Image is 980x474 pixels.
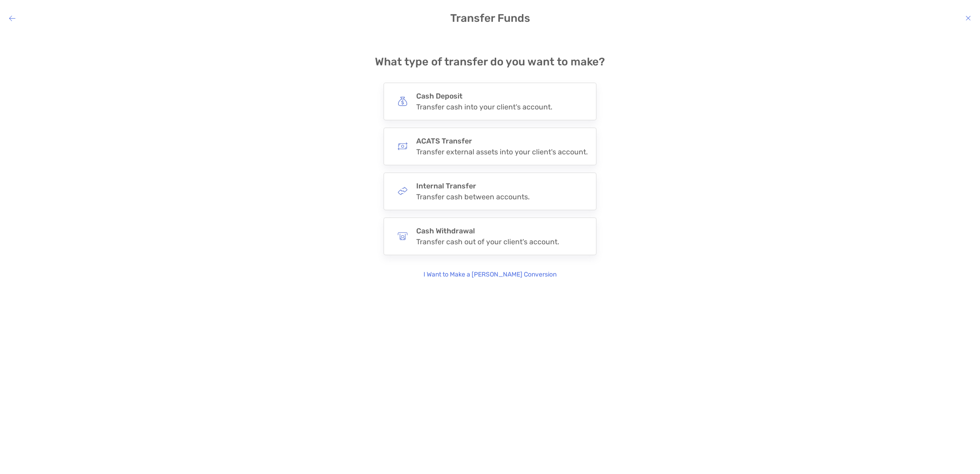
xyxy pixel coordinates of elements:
[416,193,530,201] div: Transfer cash between accounts.
[416,137,588,145] h4: ACATS Transfer
[416,148,588,156] div: Transfer external assets into your client's account.
[416,227,559,235] h4: Cash Withdrawal
[424,270,556,280] p: I Want to Make a [PERSON_NAME] Conversion
[398,96,408,106] img: button icon
[416,103,552,111] div: Transfer cash into your client's account.
[416,237,559,246] div: Transfer cash out of your client's account.
[416,182,530,190] h4: Internal Transfer
[416,92,552,100] h4: Cash Deposit
[398,231,408,241] img: button icon
[375,55,605,68] h4: What type of transfer do you want to make?
[398,186,408,196] img: button icon
[398,141,408,151] img: button icon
